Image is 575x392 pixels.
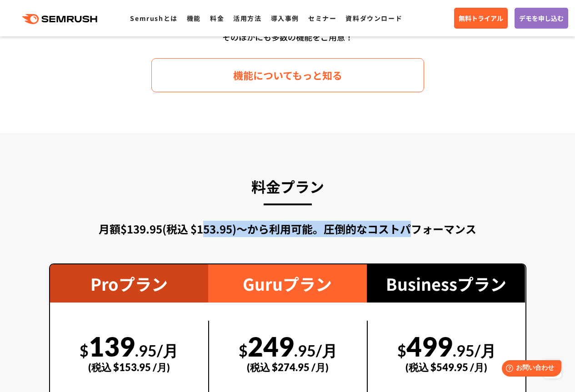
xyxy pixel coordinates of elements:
span: 無料トライアル [459,13,503,23]
iframe: Help widget launcher [494,357,565,382]
div: (税込 $549.95 /月) [391,351,502,383]
div: 139 [74,321,185,383]
span: $ [80,341,89,360]
div: 249 [233,321,343,383]
div: 月額$139.95(税込 $153.95)〜から利用可能。圧倒的なコストパフォーマンス [49,221,526,237]
h3: 料金プラン [49,174,526,198]
div: Guruプラン [208,264,367,303]
a: 機能 [187,14,201,23]
span: .95/月 [294,341,337,360]
a: 資料ダウンロード [345,14,402,23]
a: 機能についてもっと知る [151,58,424,92]
a: Semrushとは [130,14,177,23]
div: 499 [391,321,502,383]
a: デモを申し込む [515,8,568,29]
div: Proプラン [50,264,209,303]
div: (税込 $274.95 /月) [233,351,343,383]
a: 導入事例 [271,14,299,23]
a: 無料トライアル [454,8,508,29]
div: Businessプラン [367,264,525,303]
a: セミナー [308,14,336,23]
span: .95/月 [453,341,496,360]
div: そのほかにも多数の機能をご用意！ [26,29,549,45]
span: 機能についてもっと知る [233,67,342,83]
span: .95/月 [135,341,178,360]
a: 活用方法 [233,14,261,23]
span: $ [397,341,406,360]
span: $ [239,341,248,360]
div: (税込 $153.95 /月) [74,351,185,383]
span: デモを申し込む [519,13,564,23]
a: 料金 [210,14,224,23]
